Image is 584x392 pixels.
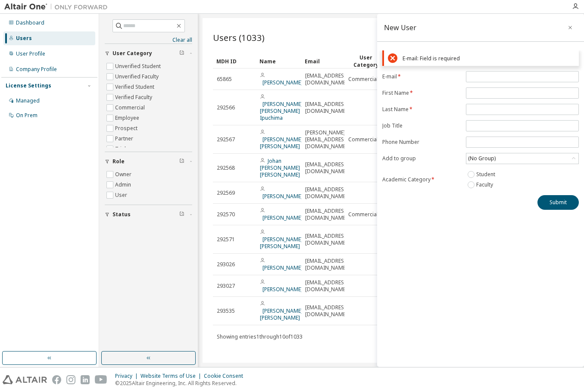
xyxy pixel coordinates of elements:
span: [EMAIL_ADDRESS][DOMAIN_NAME] [305,101,349,115]
label: Partner [115,134,135,144]
img: Altair One [4,3,112,11]
span: [EMAIL_ADDRESS][DOMAIN_NAME] [305,279,349,293]
div: Privacy [115,373,141,380]
a: [PERSON_NAME] [262,214,303,221]
span: 292566 [217,104,235,111]
a: [PERSON_NAME] [262,193,303,200]
img: altair_logo.svg [3,375,47,384]
div: (No Group) [467,154,497,163]
div: Cookie Consent [204,373,248,380]
label: First Name [382,90,461,96]
img: facebook.svg [52,375,61,384]
a: [PERSON_NAME] [PERSON_NAME] [260,136,303,150]
a: Clear all [105,37,192,44]
div: Managed [16,97,40,104]
img: instagram.svg [66,375,75,384]
div: License Settings [6,82,51,89]
a: [PERSON_NAME] [262,264,303,271]
span: User Category [112,50,152,57]
span: 292567 [217,136,235,143]
label: Commercial [115,103,147,113]
label: Verified Faculty [115,92,154,103]
a: [PERSON_NAME] [262,286,303,293]
span: Users (1033) [213,31,265,44]
span: [EMAIL_ADDRESS][DOMAIN_NAME] [305,233,349,246]
span: Commercial [348,76,378,83]
label: E-mail [382,73,461,80]
span: 65865 [217,76,232,83]
span: 292571 [217,236,235,243]
div: User Category [348,54,384,68]
label: Last Name [382,106,461,113]
div: Dashboard [16,19,44,26]
span: [EMAIL_ADDRESS][DOMAIN_NAME] [305,161,349,175]
div: E-mail: Field is required [403,55,575,62]
span: [EMAIL_ADDRESS][DOMAIN_NAME] [305,208,349,221]
span: [EMAIL_ADDRESS][DOMAIN_NAME] [305,304,349,318]
span: Role [112,158,125,165]
div: Users [16,35,32,42]
a: [PERSON_NAME] [PERSON_NAME] Ipuchima [260,100,303,121]
label: User [115,190,129,200]
label: Job Title [382,122,461,129]
span: Showing entries 1 through 10 of 1033 [217,333,303,340]
span: Commercial [348,136,378,143]
button: Status [105,205,192,224]
button: User Category [105,44,192,63]
a: [PERSON_NAME] [PERSON_NAME] [260,307,303,321]
button: Role [105,152,192,171]
label: Phone Number [382,139,461,146]
span: Commercial [348,211,378,218]
span: Clear filter [179,211,184,218]
label: Unverified Faculty [115,72,160,82]
a: [PERSON_NAME] [262,79,303,86]
span: [PERSON_NAME][EMAIL_ADDRESS][DOMAIN_NAME] [305,129,349,150]
label: Add to group [382,155,461,162]
label: Trial [115,144,128,154]
div: MDH ID [216,54,253,68]
label: Student [476,169,497,180]
span: 293535 [217,308,235,314]
div: Company Profile [16,66,57,73]
label: Faculty [476,180,495,190]
label: Verified Student [115,82,156,92]
span: 292569 [217,190,235,196]
div: New User [384,24,416,31]
label: Owner [115,169,133,180]
span: [EMAIL_ADDRESS][DOMAIN_NAME] [305,72,349,86]
label: Academic Category [382,176,461,183]
img: linkedin.svg [81,375,90,384]
span: 293027 [217,283,235,289]
span: [EMAIL_ADDRESS][DOMAIN_NAME] [305,186,349,200]
button: Submit [537,195,579,210]
span: 293026 [217,261,235,268]
a: [PERSON_NAME] [PERSON_NAME] [260,236,303,250]
div: Email [305,54,341,68]
span: 292570 [217,211,235,218]
span: Clear filter [179,50,184,57]
label: Employee [115,113,141,123]
span: [EMAIL_ADDRESS][DOMAIN_NAME] [305,258,349,271]
label: Prospect [115,123,139,134]
span: 292568 [217,165,235,171]
img: youtube.svg [95,375,107,384]
div: (No Group) [466,153,578,164]
label: Admin [115,180,133,190]
div: On Prem [16,112,37,119]
label: Unverified Student [115,61,162,72]
div: Name [259,54,298,68]
span: Clear filter [179,158,184,165]
span: Status [112,211,131,218]
a: Johan [PERSON_NAME] [PERSON_NAME] [260,157,300,178]
div: User Profile [16,50,45,57]
div: Website Terms of Use [141,373,204,380]
p: © 2025 Altair Engineering, Inc. All Rights Reserved. [115,380,248,387]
